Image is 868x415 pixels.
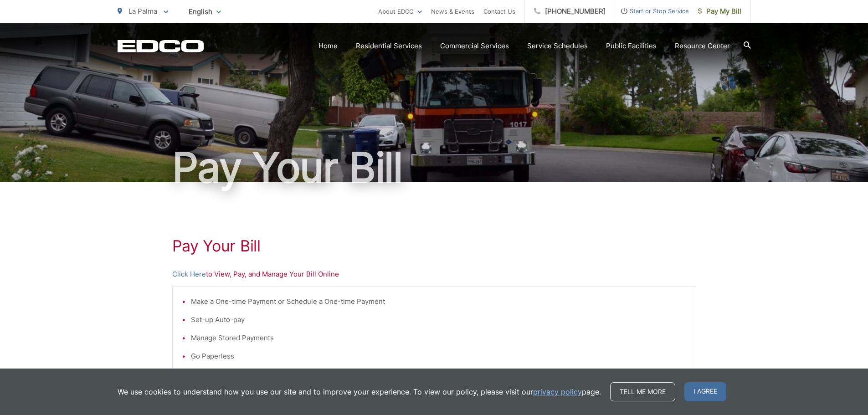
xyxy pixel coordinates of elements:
[684,382,726,401] span: I agree
[172,269,696,280] p: to View, Pay, and Manage Your Bill Online
[527,41,588,51] a: Service Schedules
[378,6,422,17] a: About EDCO
[118,40,204,52] a: EDCD logo. Return to the homepage.
[182,4,228,20] span: English
[440,41,509,51] a: Commercial Services
[318,41,338,51] a: Home
[356,41,422,51] a: Residential Services
[118,386,601,397] p: We use cookies to understand how you use our site and to improve your experience. To view our pol...
[172,269,206,280] a: Click Here
[191,351,687,362] li: Go Paperless
[191,296,687,307] li: Make a One-time Payment or Schedule a One-time Payment
[675,41,730,51] a: Resource Center
[172,237,696,255] h1: Pay Your Bill
[128,7,157,15] span: La Palma
[533,386,582,397] a: privacy policy
[483,6,515,17] a: Contact Us
[431,6,474,17] a: News & Events
[191,333,687,343] li: Manage Stored Payments
[118,145,751,190] h1: Pay Your Bill
[610,382,675,401] a: Tell me more
[698,6,741,17] span: Pay My Bill
[606,41,657,51] a: Public Facilities
[191,314,687,325] li: Set-up Auto-pay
